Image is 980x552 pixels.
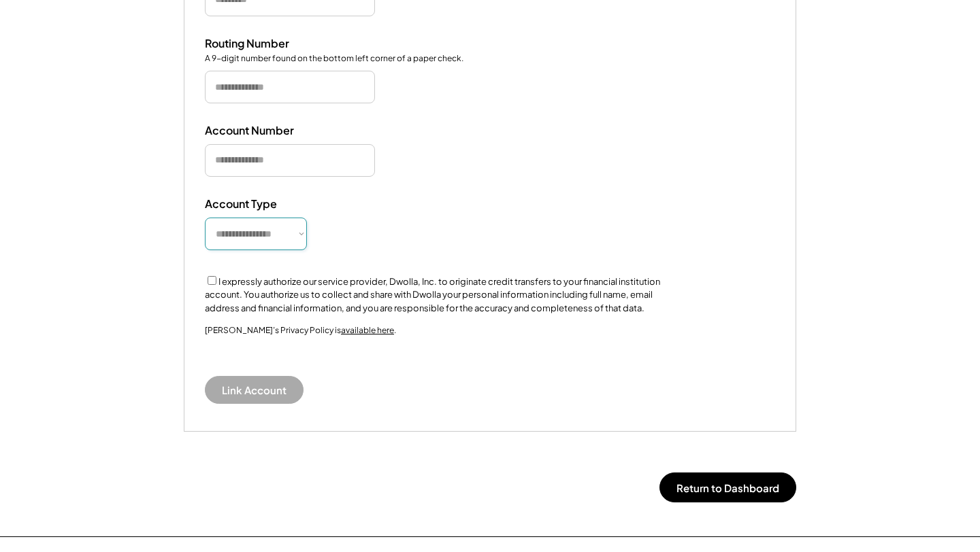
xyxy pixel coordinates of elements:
div: Account Type [205,197,341,211]
a: available here [341,325,394,335]
button: Return to Dashboard [659,472,796,502]
div: A 9-digit number found on the bottom left corner of a paper check. [205,53,463,65]
button: Link Account [205,376,304,404]
label: I expressly authorize our service provider, Dwolla, Inc. to originate credit transfers to your fi... [205,276,660,313]
div: Routing Number [205,37,341,51]
div: [PERSON_NAME]’s Privacy Policy is . [205,325,396,356]
div: Account Number [205,124,341,138]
